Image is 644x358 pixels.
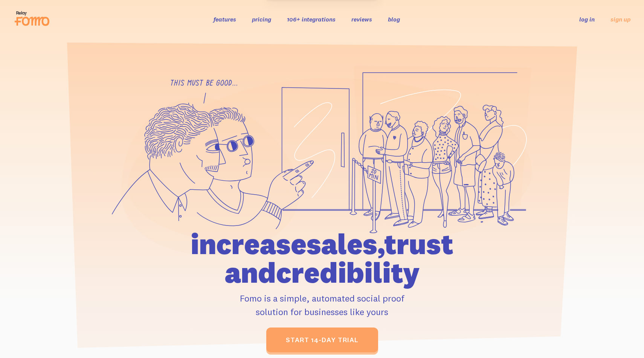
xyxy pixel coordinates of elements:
[610,15,630,23] a: sign up
[252,15,271,23] a: pricing
[214,15,236,23] a: features
[266,328,378,352] a: start 14-day trial
[148,291,496,318] p: Fomo is a simple, automated social proof solution for businesses like yours
[351,15,372,23] a: reviews
[388,15,400,23] a: blog
[148,230,496,287] h1: increase sales, trust and credibility
[287,15,336,23] a: 106+ integrations
[579,15,595,23] a: log in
